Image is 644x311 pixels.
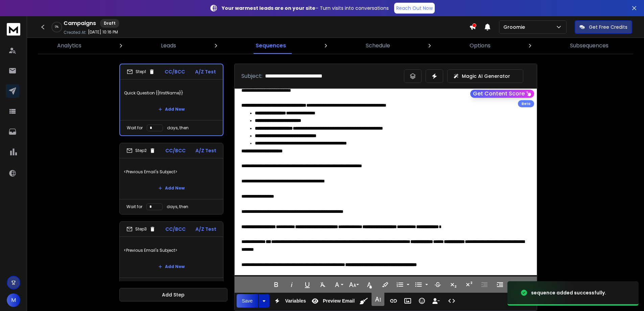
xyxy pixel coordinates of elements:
[157,38,180,54] a: Leads
[379,278,391,291] button: Background Color
[126,226,156,232] div: Step 3
[447,278,460,291] button: Subscript
[589,24,627,30] p: Get Free Credits
[494,278,506,291] button: Increase Indent (Ctrl+])
[462,73,510,80] p: Magic AI Generator
[366,42,390,50] p: Schedule
[252,38,290,54] a: Sequences
[566,38,613,54] a: Subsequences
[127,69,155,75] div: Step 1
[7,293,20,307] button: M
[271,294,307,308] button: Variables
[321,298,356,304] span: Preview Email
[430,294,443,308] button: Insert Unsubscribe Link
[478,278,491,291] button: Decrease Indent (Ctrl+[)
[64,19,96,27] h1: Campaigns
[470,42,491,50] p: Options
[503,24,528,30] p: Groomie
[431,278,444,291] button: Strikethrough (Ctrl+S)
[237,294,258,308] button: Save
[165,226,186,232] p: CC/BCC
[222,5,315,12] strong: Your warmest leads are on your site
[357,294,370,308] button: Clean HTML
[119,288,228,302] button: Add Step
[415,294,428,308] button: Emoticons
[126,148,156,154] div: Step 2
[284,298,307,304] span: Variables
[124,84,219,103] p: Quick Question {{firstName}}
[88,29,118,35] p: [DATE] 10:16 PM
[126,204,142,209] p: Wait for
[447,69,523,83] button: Magic AI Generator
[570,42,609,50] p: Subsequences
[256,42,286,50] p: Sequences
[531,289,606,296] div: sequence added successfully.
[363,278,376,291] button: Text Color
[127,125,143,131] p: Wait for
[64,30,87,35] p: Created At:
[195,147,216,154] p: A/Z Test
[119,221,223,293] li: Step3CC/BCCA/Z Test<Previous Email's Subject>Add NewWait fordays, then
[153,260,190,273] button: Add New
[165,147,186,154] p: CC/BCC
[7,23,20,36] img: logo
[222,5,389,12] p: – Turn visits into conversations
[575,20,632,34] button: Get Free Credits
[470,90,534,98] button: Get Content Score
[124,162,219,181] p: <Previous Email's Subject>
[445,294,458,308] button: Code View
[53,38,86,54] a: Analytics
[161,42,176,50] p: Leads
[466,38,495,54] a: Options
[195,68,216,75] p: A/Z Test
[401,294,414,308] button: Insert Image (Ctrl+P)
[167,204,188,209] p: days, then
[153,181,190,195] button: Add New
[100,19,119,28] div: Draft
[394,3,435,14] a: Reach Out Now
[195,226,216,232] p: A/Z Test
[57,42,81,50] p: Analytics
[309,294,356,308] button: Preview Email
[316,278,329,291] button: Clear Formatting
[332,278,345,291] button: Font Family
[362,38,394,54] a: Schedule
[167,125,189,131] p: days, then
[396,5,433,12] p: Reach Out Now
[518,100,534,107] div: Beta
[119,64,223,136] li: Step1CC/BCCA/Z TestQuick Question {{firstName}}Add NewWait fordays, then
[119,143,223,215] li: Step2CC/BCCA/Z Test<Previous Email's Subject>Add NewWait fordays, then
[165,68,185,75] p: CC/BCC
[55,25,58,29] p: 0 %
[241,72,262,80] p: Subject:
[153,103,190,116] button: Add New
[462,278,475,291] button: Superscript
[124,241,219,260] p: <Previous Email's Subject>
